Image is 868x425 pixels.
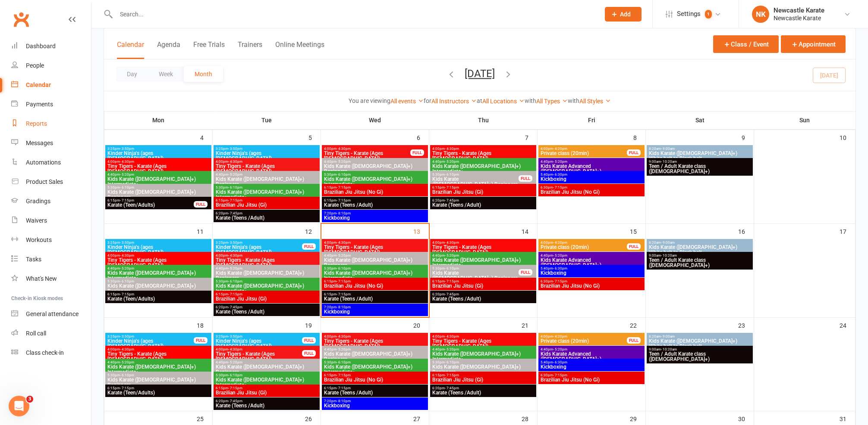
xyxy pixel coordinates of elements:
span: 4:40pm [432,347,535,351]
span: - 3:50pm [120,241,134,245]
div: 21 [522,318,537,332]
a: All Locations [482,98,525,105]
span: Kids Karate Advanced ([DEMOGRAPHIC_DATA]+) [540,257,643,268]
span: 4:00pm [107,160,210,164]
a: Tasks [11,250,91,269]
span: - 7:15pm [228,292,242,296]
span: Kinder Ninja's (ages [DEMOGRAPHIC_DATA]) [107,151,210,161]
a: Calendar [11,75,91,95]
div: Waivers [26,217,47,224]
div: 19 [305,318,321,332]
span: 9:00am [648,160,751,164]
span: Kickboxing [540,177,643,182]
div: NK [752,6,769,23]
span: - 7:15pm [120,199,134,202]
button: [DATE] [465,68,495,80]
span: 4:00pm [215,254,318,257]
span: 6:15pm [432,279,535,283]
button: Agenda [157,40,180,59]
span: 4:40pm [540,160,643,164]
span: - 3:50pm [228,147,242,151]
a: Waivers [11,211,91,230]
span: - 5:20pm [553,347,567,351]
span: 6:20pm [215,211,318,215]
div: 5 [308,130,321,144]
span: - 7:15pm [228,199,242,202]
span: 4:40pm [540,254,643,257]
th: Sun [754,111,855,129]
span: 3:25pm [107,335,194,338]
button: Week [148,66,184,82]
span: 4:00pm [432,335,535,338]
span: - 5:20pm [120,173,134,177]
button: Appointment [781,35,846,53]
div: People [26,62,44,69]
span: - 8:10pm [337,211,351,215]
span: Add [620,11,631,18]
span: 6:15pm [324,279,426,283]
span: - 10:20am [661,254,677,257]
span: - 4:20pm [553,335,567,338]
span: - 10:20am [661,160,677,164]
span: Tiny Tigers - Karate (Ages [DEMOGRAPHIC_DATA]) [215,164,318,174]
span: Kinder Ninja's (ages [DEMOGRAPHIC_DATA]) [215,245,302,255]
span: 4:00pm [540,335,627,338]
span: - 6:10pm [120,279,134,283]
span: Kids Karate Advanced ([DEMOGRAPHIC_DATA]+) [540,164,643,174]
span: Kids Karate ([DEMOGRAPHIC_DATA]+) Beginners [324,257,426,268]
span: Karate (Teens /Adult) [215,215,318,220]
a: People [11,56,91,75]
div: Messages [26,140,53,146]
iframe: Intercom live chat [9,396,29,416]
a: Roll call [11,324,91,343]
span: Kids Karate ([DEMOGRAPHIC_DATA]+) Beginners [107,283,210,294]
span: 4:40pm [540,347,643,351]
span: - 4:20pm [553,147,567,151]
span: Private class (20min) [540,245,627,250]
div: General attendance [26,310,79,317]
span: 4:40pm [215,267,318,270]
span: 3:25pm [215,335,302,338]
span: - 9:00am [661,241,675,245]
span: - 10:20am [661,347,677,351]
span: 7:20pm [324,211,426,215]
a: Clubworx [10,9,32,30]
div: FULL [627,337,641,344]
span: Tiny Tigers - Karate (Ages [DEMOGRAPHIC_DATA]) [107,164,210,174]
span: 4:00pm [215,160,318,164]
span: - 6:30pm [553,173,567,177]
span: - 7:15pm [445,279,459,283]
span: 4:40pm [324,347,426,351]
span: - 6:10pm [445,173,459,177]
span: Tiny Tigers - Karate (Ages [DEMOGRAPHIC_DATA]) [215,257,318,268]
a: All events [390,98,424,105]
div: 20 [413,318,429,332]
span: Kids Karate ([DEMOGRAPHIC_DATA]+) Beginners [215,270,318,281]
span: Private class (20min) [540,151,627,156]
span: - 7:15pm [337,199,351,202]
span: 4:40pm [215,173,318,177]
input: Search... [113,8,594,20]
div: 15 [630,224,645,238]
div: FULL [519,175,532,182]
span: 3:25pm [107,147,210,151]
div: FULL [410,149,424,156]
div: 4 [200,130,212,144]
span: Kinder Ninja's (ages [DEMOGRAPHIC_DATA]) [107,245,210,255]
span: 8:20am [648,241,751,245]
span: 9:00am [648,347,751,351]
span: Kids Karate ([DEMOGRAPHIC_DATA]+) White belt to Black belt [648,151,751,161]
div: What's New [26,275,57,282]
span: 4:00pm [215,347,302,351]
span: 6:15pm [215,292,318,296]
div: Dashboard [26,43,56,50]
a: Workouts [11,230,91,250]
span: Kids Karate ([DEMOGRAPHIC_DATA]+) Intermediate+ [324,270,426,281]
a: Messages [11,133,91,153]
span: Karate (Teens /Adult) [432,296,535,301]
span: Kids Karate ([DEMOGRAPHIC_DATA]+) Beginners [107,189,210,200]
span: 6:15pm [324,199,426,202]
span: 3:25pm [107,241,210,245]
span: Kids Karate ([DEMOGRAPHIC_DATA]+) Intermediate+ [432,257,535,268]
span: 4:00pm [324,335,426,338]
